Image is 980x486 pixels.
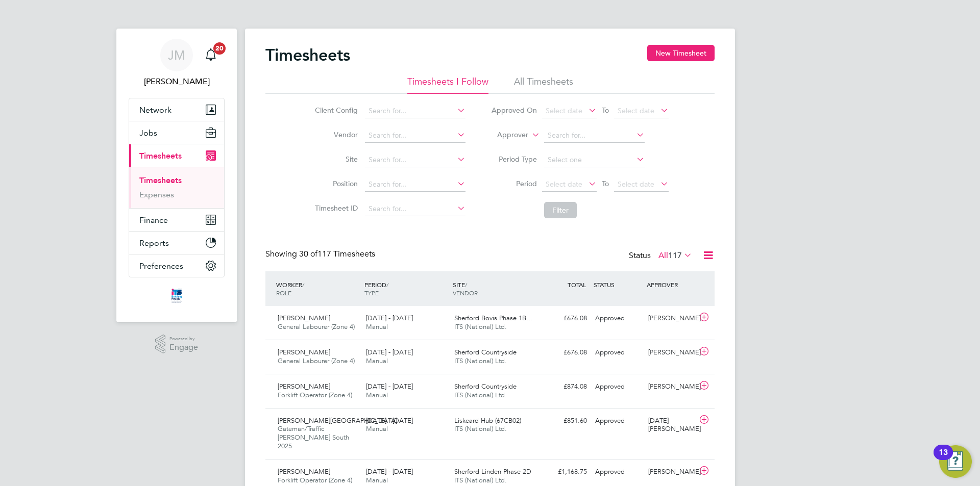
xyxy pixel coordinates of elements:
li: All Timesheets [514,75,573,94]
a: 20 [201,39,221,71]
label: Client Config [312,106,358,115]
div: £1,168.75 [538,464,591,480]
span: 20 [213,42,226,55]
span: Sherford Countryside [454,382,517,391]
label: Period [491,179,537,188]
span: General Labourer (Zone 4) [278,322,355,331]
span: ITS (National) Ltd. [454,322,507,331]
div: 13 [939,452,948,466]
span: [PERSON_NAME][GEOGRAPHIC_DATA] [278,416,397,425]
input: Search for... [544,129,645,143]
nav: Main navigation [116,29,237,322]
span: Timesheets [139,151,182,161]
div: [PERSON_NAME] [644,464,697,480]
img: itsconstruction-logo-retina.png [169,288,184,304]
span: Manual [366,322,388,331]
a: JM[PERSON_NAME] [129,39,225,88]
div: Approved [591,344,644,361]
span: Joe Melmoth [129,75,225,88]
div: £676.08 [538,310,591,327]
input: Search for... [365,104,465,118]
span: ITS (National) Ltd. [454,424,507,433]
span: Powered by [169,335,198,343]
span: [PERSON_NAME] [278,467,330,476]
span: Liskeard Hub (67CB02) [454,416,521,425]
a: Timesheets [139,175,182,185]
input: Search for... [365,177,465,192]
span: Select date [546,106,582,115]
span: [DATE] - [DATE] [366,314,413,322]
span: Manual [366,391,388,399]
div: [PERSON_NAME] [644,344,697,361]
button: Preferences [129,254,224,277]
span: Manual [366,424,388,433]
label: Vendor [312,130,358,139]
span: / [386,280,388,289]
button: New Timesheet [647,45,715,61]
span: Jobs [139,128,157,138]
button: Network [129,98,224,121]
input: Select one [544,153,645,167]
button: Reports [129,232,224,254]
span: ITS (National) Ltd. [454,476,507,484]
button: Filter [544,202,577,218]
span: ITS (National) Ltd. [454,391,507,399]
div: Timesheets [129,167,224,208]
label: Timesheet ID [312,203,358,213]
div: £851.60 [538,413,591,429]
input: Search for... [365,202,465,216]
span: [DATE] - [DATE] [366,348,413,356]
span: [PERSON_NAME] [278,348,330,356]
div: [PERSON_NAME] [644,378,697,395]
span: Engage [169,343,198,352]
span: 117 Timesheets [299,249,375,259]
span: [PERSON_NAME] [278,314,330,322]
span: To [599,104,612,117]
span: Forklift Operator (Zone 4) [278,391,352,399]
span: Manual [366,356,388,365]
div: SITE [450,275,538,302]
button: Jobs [129,121,224,144]
div: PERIOD [362,275,450,302]
div: [DATE][PERSON_NAME] [644,413,697,438]
span: General Labourer (Zone 4) [278,356,355,365]
span: Network [139,105,171,115]
label: Period Type [491,155,537,164]
div: Approved [591,310,644,327]
span: [DATE] - [DATE] [366,467,413,476]
label: All [658,250,692,261]
span: Gateman/Traffic [PERSON_NAME] South 2025 [278,424,349,450]
span: ITS (National) Ltd. [454,356,507,365]
span: 30 of [299,249,317,259]
span: Select date [618,180,654,189]
label: Approved On [491,106,537,115]
span: ROLE [276,289,291,297]
span: Sherford Linden Phase 2D [454,467,531,476]
div: Showing [265,249,377,260]
span: Manual [366,476,388,484]
span: Preferences [139,261,183,271]
div: £874.08 [538,378,591,395]
span: To [599,177,612,190]
label: Approver [482,130,528,140]
div: APPROVER [644,275,697,294]
span: Reports [139,238,169,248]
a: Go to home page [129,288,225,304]
span: Select date [618,106,654,115]
span: Select date [546,180,582,189]
span: Forklift Operator (Zone 4) [278,476,352,484]
span: [DATE] - [DATE] [366,382,413,391]
div: Approved [591,464,644,480]
button: Open Resource Center, 13 new notifications [939,445,972,478]
label: Site [312,155,358,164]
button: Timesheets [129,144,224,167]
div: Approved [591,378,644,395]
div: £676.08 [538,344,591,361]
span: VENDOR [453,289,478,297]
span: / [465,280,467,289]
span: Sherford Countryside [454,348,517,356]
span: 117 [668,250,682,261]
div: Approved [591,413,644,429]
span: / [302,280,304,289]
button: Finance [129,209,224,231]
